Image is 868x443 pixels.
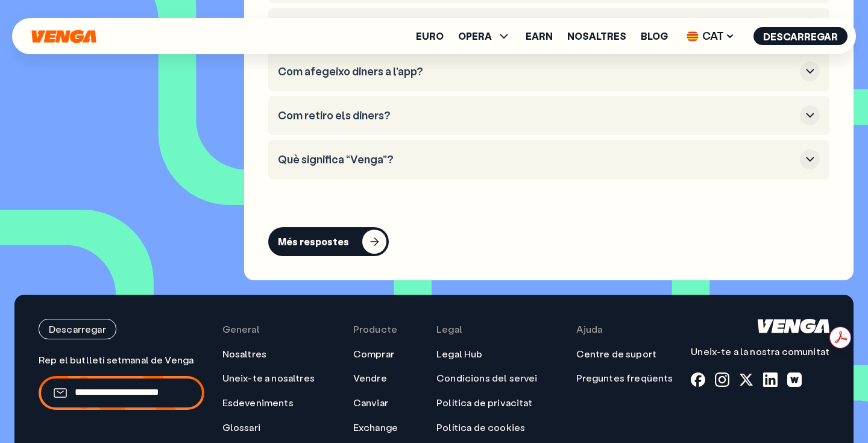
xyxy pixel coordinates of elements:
[222,397,294,409] a: Esdeveniments
[436,372,537,385] a: Condicions del servei
[278,149,820,169] button: Què significa “Venga”?
[278,17,820,37] button: Cal ser expert en cripto per utilitzar Venga?
[278,61,820,81] button: Com afegeixo diners a l’app?
[576,323,603,336] span: Ajuda
[715,372,729,387] a: instagram
[39,319,116,339] button: Descarregar
[353,372,387,385] a: Vendre
[222,421,260,434] a: Glossari
[436,421,525,434] a: Política de cookies
[739,372,753,387] a: x
[641,31,668,41] a: Blog
[353,348,394,360] a: Comprar
[458,31,492,41] span: OPERA
[576,372,673,385] a: Preguntes freqüents
[526,31,553,41] a: Earn
[436,323,462,336] span: Legal
[353,323,397,336] span: Producte
[278,153,795,166] h3: Què significa “Venga”?
[222,348,266,360] a: Nosaltres
[278,65,795,78] h3: Com afegeixo diners a l’app?
[691,345,829,358] p: Uneix-te a la nostra comunitat
[436,397,533,409] a: Política de privacitat
[222,372,315,385] a: Uneix-te a nosaltres
[787,372,802,387] a: warpcast
[353,397,388,409] a: Canviar
[353,421,398,434] a: Exchange
[278,236,349,248] div: Més respostes
[576,348,657,360] a: Centre de suport
[763,372,778,387] a: linkedin
[278,109,795,122] h3: Com retiro els diners?
[30,30,98,43] svg: Inici
[39,354,204,366] p: Rep el butlletí setmanal de Venga
[416,31,444,41] a: Euro
[758,319,829,333] svg: Inici
[458,29,511,43] span: OPERA
[682,27,739,46] span: CAT
[39,319,204,339] a: Descarregar
[567,31,626,41] a: Nosaltres
[687,30,699,42] img: flag-cat
[753,27,848,45] button: Descarregar
[222,323,260,336] span: General
[691,372,705,387] a: fb
[278,105,820,125] button: Com retiro els diners?
[268,227,389,256] button: Més respostes
[436,348,482,360] a: Legal Hub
